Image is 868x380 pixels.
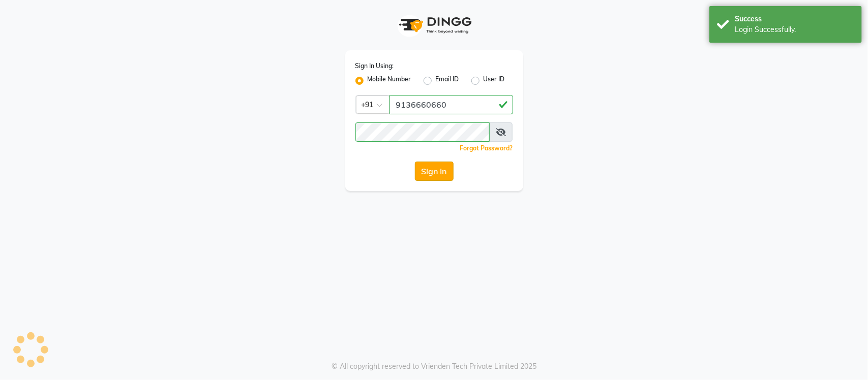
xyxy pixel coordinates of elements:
input: Username [355,122,490,142]
div: Login Successfully. [735,24,854,35]
label: Email ID [436,75,459,87]
label: Sign In Using: [355,61,394,71]
input: Username [390,95,513,114]
a: Forgot Password? [460,144,513,152]
label: User ID [484,75,505,87]
label: Mobile Number [368,75,411,87]
div: Success [735,14,854,24]
img: logo1.svg [394,10,475,40]
button: Sign In [415,162,454,181]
